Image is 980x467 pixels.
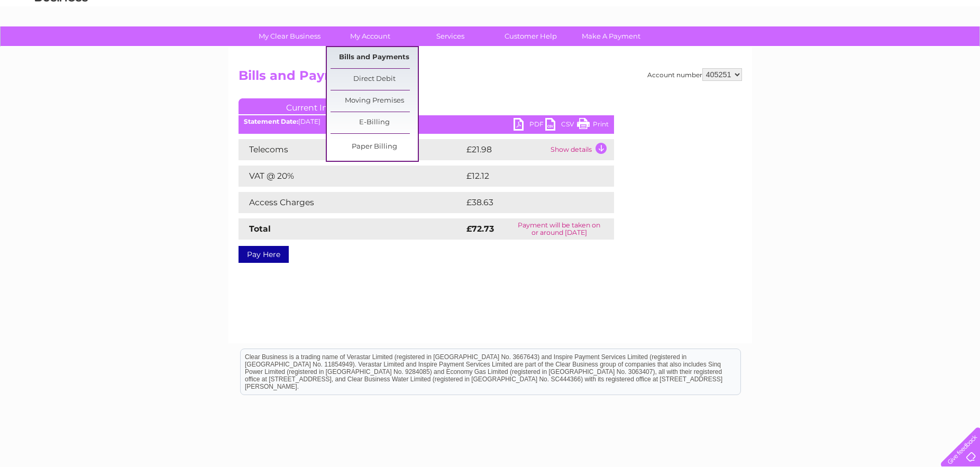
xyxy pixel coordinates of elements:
td: Payment will be taken on or around [DATE] [505,218,614,240]
strong: £72.73 [466,224,494,234]
a: PDF [514,118,545,133]
strong: Total [249,224,271,234]
div: Clear Business is a trading name of Verastar Limited (registered in [GEOGRAPHIC_DATA] No. 3667643... [241,6,740,51]
a: Print [577,118,609,133]
a: Moving Premises [331,90,418,112]
td: Access Charges [239,192,464,213]
a: Paper Billing [331,136,418,158]
td: £38.63 [464,192,593,213]
a: Make A Payment [567,26,655,46]
a: Pay Here [239,246,289,263]
img: logo.png [34,28,88,60]
a: Services [407,26,494,46]
a: CSV [545,118,577,133]
td: Show details [548,139,614,160]
b: Statement Date: [244,117,298,125]
a: Energy [820,45,844,53]
a: My Account [326,26,414,46]
a: My Clear Business [246,26,333,46]
a: Customer Help [487,26,574,46]
a: Log out [945,45,970,53]
a: Water [794,45,814,53]
h2: Bills and Payments [239,68,742,88]
td: VAT @ 20% [239,166,464,187]
a: Telecoms [850,45,882,53]
a: Blog [888,45,903,53]
a: Current Invoice [239,98,397,114]
td: £12.12 [464,166,590,187]
div: [DATE] [239,118,614,125]
a: Direct Debit [331,69,418,90]
div: Account number [647,68,742,81]
td: £21.98 [464,139,548,160]
a: Contact [910,45,936,53]
td: Telecoms [239,139,464,160]
a: 0333 014 3131 [781,5,854,19]
a: Bills and Payments [331,47,418,68]
a: E-Billing [331,112,418,133]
